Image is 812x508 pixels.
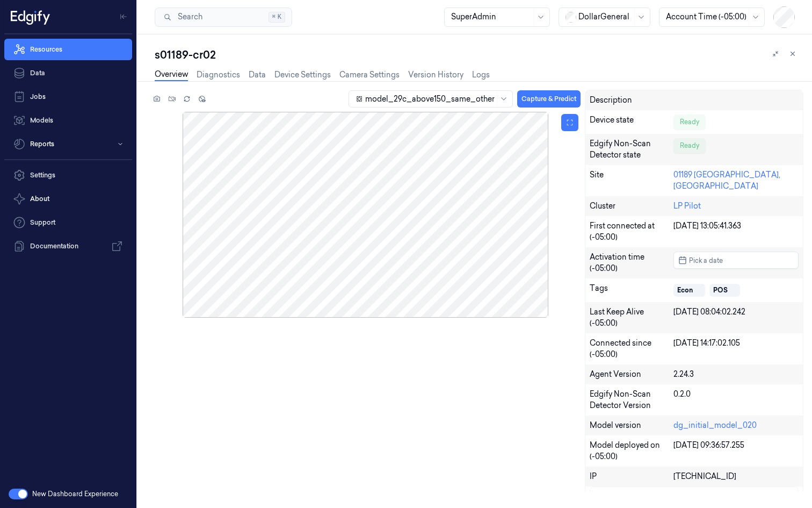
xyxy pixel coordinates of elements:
a: LP Pilot [673,201,701,211]
button: About [4,188,132,210]
a: Diagnostics [197,69,240,81]
div: Model version [590,420,673,431]
div: Last Keep Alive (-05:00) [590,306,673,329]
div: Connected since (-05:00) [590,338,673,360]
div: Description [590,95,673,106]
div: Site [590,169,673,192]
div: Cluster [590,201,673,212]
a: dg_initial_model_020 [673,420,757,430]
a: Camera Settings [339,69,400,81]
div: 2.24.3 [673,369,799,380]
div: [DATE] 09:36:57.255 [673,440,799,462]
a: Models [4,110,132,131]
div: Device state [590,115,673,130]
div: First connected at (-05:00) [590,220,673,243]
span: Pick a date [687,255,723,266]
a: 01189 [GEOGRAPHIC_DATA], [GEOGRAPHIC_DATA] [673,170,780,191]
div: IP [590,471,673,482]
a: Jobs [4,86,132,108]
div: 0.2.0 [673,389,799,411]
div: Econ [677,285,693,295]
a: Overview [155,69,188,81]
button: Search⌘K [155,8,292,27]
div: [DATE] 13:05:41.363 [673,220,799,243]
button: Pick a date [673,252,799,269]
a: Settings [4,164,132,186]
div: Agent Version [590,369,673,380]
div: Edgify Non-Scan Detector Version [590,389,673,411]
div: Ready [673,115,706,130]
div: [DATE] 08:04:02.242 [673,306,799,329]
a: Version History [408,69,463,81]
div: Edgify Non-Scan Detector state [590,138,673,161]
div: [TECHNICAL_ID] [673,471,799,482]
a: Data [4,62,132,84]
span: Search [173,11,202,23]
button: Capture & Predict [517,90,581,108]
a: Support [4,212,132,233]
div: Tags [590,283,673,298]
div: s01189-cr02 [155,47,803,62]
div: Model deployed on (-05:00) [590,440,673,462]
div: POS [713,285,728,295]
a: Logs [472,69,490,81]
div: Ready [673,138,706,153]
button: Reports [4,133,132,155]
a: Device Settings [274,69,331,81]
button: Toggle Navigation [115,8,132,25]
a: Data [249,69,266,81]
a: Resources [4,39,132,60]
div: Activation time (-05:00) [590,252,673,274]
a: Documentation [4,235,132,257]
div: [DATE] 14:17:02.105 [673,338,799,360]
